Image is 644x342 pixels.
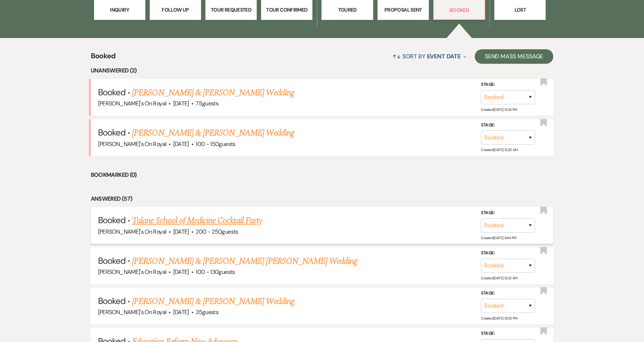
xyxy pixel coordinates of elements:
p: Follow Up [154,6,196,14]
span: 100 - 130 guests [196,268,235,276]
li: Answered (57) [91,194,554,204]
p: Tour Confirmed [266,6,308,14]
span: 35 guests [196,308,218,316]
a: Tulane School of Medicine Cocktail Party [132,214,262,227]
a: [PERSON_NAME] & [PERSON_NAME] Wedding [132,295,294,308]
span: [PERSON_NAME]'s On Royal [98,228,167,235]
p: Toured [326,6,368,14]
span: [DATE] [173,308,189,316]
span: [DATE] [173,268,189,276]
span: 200 - 250 guests [196,228,238,235]
span: [DATE] [173,140,189,148]
span: Event Date [427,53,461,60]
span: Created: [DATE] 12:05 PM [481,316,517,321]
p: Lost [499,6,541,14]
span: Booked [98,255,125,266]
p: Proposal Sent [382,6,424,14]
button: Sort By Event Date [389,47,469,66]
span: Booked [98,295,125,306]
span: Booked [98,87,125,98]
span: Booked [98,127,125,138]
span: [PERSON_NAME]'s On Royal [98,268,167,276]
span: [PERSON_NAME]'s On Royal [98,308,167,316]
p: Booked [438,6,480,14]
span: 100 - 150 guests [196,140,235,148]
p: Inquiry [99,6,141,14]
span: [PERSON_NAME]'s On Royal [98,140,167,148]
label: Stage: [481,209,535,217]
button: Send Mass Message [475,49,554,64]
label: Stage: [481,330,535,338]
span: Created: [DATE] 8:44 PM [481,235,516,240]
li: Bookmarked (0) [91,170,554,180]
a: [PERSON_NAME] & [PERSON_NAME] [PERSON_NAME] Wedding [132,255,357,268]
span: 75 guests [196,100,218,107]
span: [DATE] [173,228,189,235]
p: Tour Requested [210,6,252,14]
span: Created: [DATE] 12:20 AM [481,147,517,152]
a: [PERSON_NAME] & [PERSON_NAME] Wedding [132,126,294,139]
li: Unanswered (2) [91,66,554,75]
span: Created: [DATE] 12:23 AM [481,276,517,280]
label: Stage: [481,249,535,257]
span: [PERSON_NAME]'s On Royal [98,100,167,107]
span: Booked [91,50,116,66]
span: Booked [98,214,125,226]
span: Created: [DATE] 12:24 PM [481,107,517,112]
a: [PERSON_NAME] & [PERSON_NAME] Wedding [132,86,294,99]
label: Stage: [481,289,535,297]
label: Stage: [481,81,535,89]
span: ↑↓ [392,53,401,60]
span: [DATE] [173,100,189,107]
label: Stage: [481,121,535,129]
